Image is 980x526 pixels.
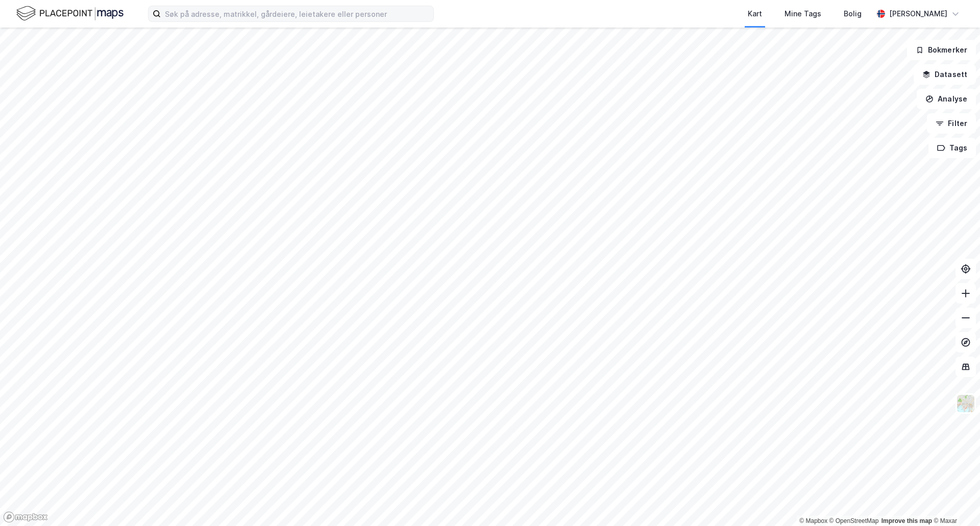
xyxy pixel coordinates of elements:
div: Bolig [844,8,862,20]
img: logo.f888ab2527a4732fd821a326f86c7f29.svg [16,5,124,22]
iframe: Chat Widget [929,477,980,526]
div: [PERSON_NAME] [889,8,947,20]
button: Analyse [917,89,976,109]
button: Bokmerker [907,40,976,60]
button: Filter [927,113,976,134]
a: Mapbox [799,517,827,524]
a: OpenStreetMap [829,517,879,524]
div: Mine Tags [785,8,821,20]
button: Tags [928,138,976,158]
img: Z [956,394,975,413]
a: Improve this map [881,517,932,524]
button: Datasett [914,64,976,85]
input: Søk på adresse, matrikkel, gårdeiere, leietakere eller personer [161,6,433,21]
div: Kontrollprogram for chat [929,477,980,526]
div: Kart [748,8,762,20]
a: Mapbox homepage [3,511,48,523]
